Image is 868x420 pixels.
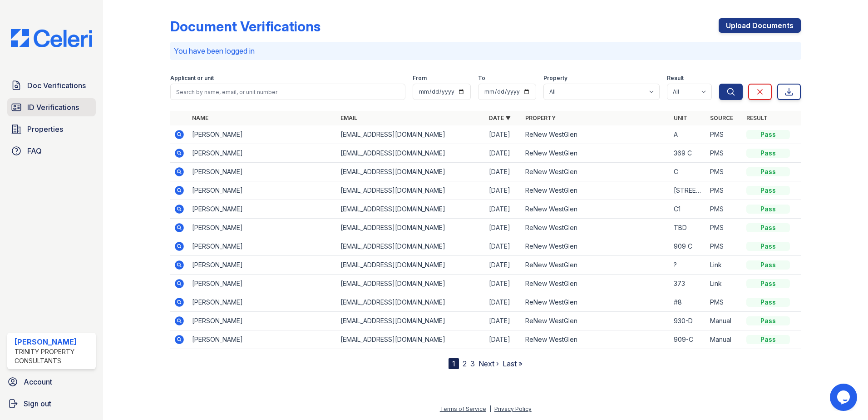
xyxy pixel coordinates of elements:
td: PMS [706,200,743,219]
td: [PERSON_NAME] [188,256,337,275]
span: FAQ [27,145,42,156]
td: [EMAIL_ADDRESS][DOMAIN_NAME] [337,256,485,275]
td: [PERSON_NAME] [188,144,337,163]
td: [DATE] [485,293,522,312]
td: [PERSON_NAME] [188,237,337,256]
div: Pass [746,205,790,214]
td: C1 [670,200,706,219]
td: [PERSON_NAME] [188,275,337,293]
div: Pass [746,130,790,139]
img: CE_Logo_Blue-a8612792a0a2168367f1c8372b55b34899dd931a85d93a1a3d3e32e68fde9ad4.png [4,29,99,47]
a: Source [710,115,733,121]
td: PMS [706,237,743,256]
a: Date ▼ [489,115,511,121]
td: Link [706,275,743,293]
td: [DATE] [485,181,522,200]
td: ? [670,256,706,275]
td: [EMAIL_ADDRESS][DOMAIN_NAME] [337,237,485,256]
a: Account [4,373,99,391]
td: TBD [670,219,706,237]
td: ReNew WestGlen [522,219,670,237]
div: Pass [746,149,790,158]
td: [PERSON_NAME] [188,181,337,200]
td: [PERSON_NAME] [188,219,337,237]
td: 930-D [670,312,706,330]
p: You have been logged in [174,45,797,56]
a: Properties [7,120,96,138]
label: From [413,75,427,82]
iframe: chat widget [830,384,859,411]
td: [DATE] [485,144,522,163]
td: PMS [706,163,743,181]
td: ReNew WestGlen [522,330,670,349]
td: 369 C [670,144,706,163]
td: 909 C [670,237,706,256]
td: [DATE] [485,237,522,256]
td: PMS [706,144,743,163]
td: 373 [670,275,706,293]
div: | [489,405,491,412]
span: ID Verifications [27,102,79,113]
td: [DATE] [485,330,522,349]
label: Result [667,75,684,82]
td: Manual [706,330,743,349]
td: [EMAIL_ADDRESS][DOMAIN_NAME] [337,163,485,181]
td: ReNew WestGlen [522,181,670,200]
div: Pass [746,167,790,176]
a: Name [192,115,208,121]
a: Doc Verifications [7,76,96,95]
td: 909-C [670,330,706,349]
a: Email [340,115,357,121]
td: [EMAIL_ADDRESS][DOMAIN_NAME] [337,219,485,237]
td: [PERSON_NAME] [188,330,337,349]
span: Sign out [24,398,51,409]
td: [DATE] [485,275,522,293]
td: [EMAIL_ADDRESS][DOMAIN_NAME] [337,200,485,219]
td: #8 [670,293,706,312]
a: ID Verifications [7,98,96,116]
td: ReNew WestGlen [522,312,670,330]
a: FAQ [7,142,96,160]
td: ReNew WestGlen [522,275,670,293]
a: Last » [503,359,523,368]
td: Link [706,256,743,275]
td: Manual [706,312,743,330]
div: Trinity Property Consultants [15,347,92,365]
td: ReNew WestGlen [522,293,670,312]
div: 1 [449,358,459,369]
a: Unit [674,115,687,121]
td: ReNew WestGlen [522,144,670,163]
td: PMS [706,219,743,237]
td: [EMAIL_ADDRESS][DOMAIN_NAME] [337,275,485,293]
td: [EMAIL_ADDRESS][DOMAIN_NAME] [337,293,485,312]
a: 3 [470,359,475,368]
div: Pass [746,335,790,344]
a: 2 [463,359,467,368]
td: ReNew WestGlen [522,125,670,144]
td: PMS [706,125,743,144]
label: Applicant or unit [170,75,214,82]
span: Properties [27,124,63,135]
div: [PERSON_NAME] [15,336,92,347]
div: Pass [746,186,790,195]
td: [PERSON_NAME] [188,163,337,181]
td: ReNew WestGlen [522,237,670,256]
td: A [670,125,706,144]
div: Pass [746,223,790,232]
td: [EMAIL_ADDRESS][DOMAIN_NAME] [337,125,485,144]
td: [EMAIL_ADDRESS][DOMAIN_NAME] [337,330,485,349]
label: Property [543,75,567,82]
a: Terms of Service [440,405,486,412]
a: Sign out [4,395,99,413]
a: Upload Documents [719,18,801,33]
td: ReNew WestGlen [522,200,670,219]
td: [PERSON_NAME] [188,125,337,144]
div: Pass [746,260,790,270]
td: ReNew WestGlen [522,256,670,275]
td: [DATE] [485,219,522,237]
label: To [478,75,485,82]
td: ReNew WestGlen [522,163,670,181]
td: PMS [706,293,743,312]
div: Document Verifications [170,18,321,35]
